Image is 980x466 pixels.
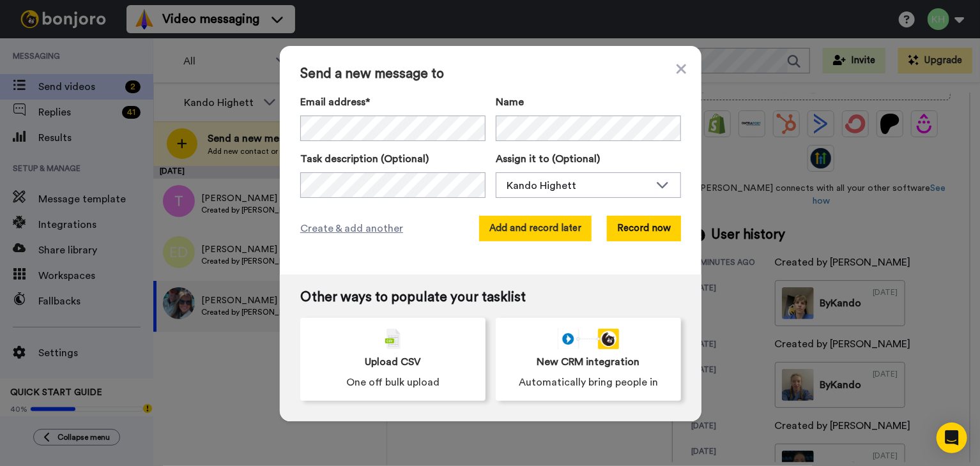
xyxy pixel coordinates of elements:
span: New CRM integration [537,354,640,370]
img: csv-grey.png [385,329,401,349]
label: Assign it to (Optional) [496,151,681,167]
div: animation [558,329,619,349]
span: Create & add another [300,221,403,236]
div: Open Intercom Messenger [937,423,967,453]
button: Add and record later [479,216,592,241]
span: Send a new message to [300,66,681,82]
label: Task description (Optional) [300,151,486,167]
span: Upload CSV [365,354,421,370]
span: One off bulk upload [346,375,440,390]
div: Kando Highett [507,178,650,193]
button: Record now [607,216,681,241]
span: Other ways to populate your tasklist [300,290,681,305]
span: Name [496,94,524,110]
span: Automatically bring people in [519,375,658,390]
label: Email address* [300,94,486,110]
